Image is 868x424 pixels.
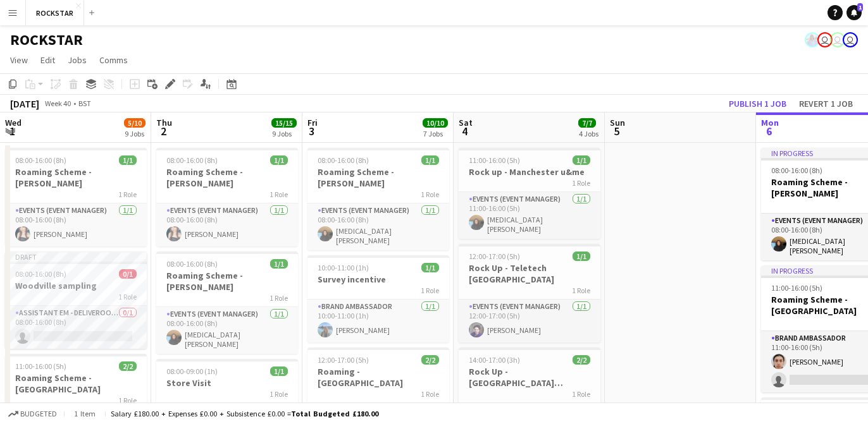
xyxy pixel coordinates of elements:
span: 08:00-09:00 (1h) [166,366,218,376]
span: 08:00-16:00 (8h) [15,269,66,279]
app-card-role: Events (Event Manager)1/108:00-16:00 (8h)[MEDICAL_DATA][PERSON_NAME] [307,203,449,250]
app-job-card: 11:00-16:00 (5h)1/1Rock up - Manchester u&me1 RoleEvents (Event Manager)1/111:00-16:00 (5h)[MEDIC... [459,148,600,239]
h3: Rock up - Manchester u&me [459,166,600,178]
div: 4 Jobs [579,129,598,138]
span: 08:00-16:00 (8h) [166,259,218,269]
h3: Store Visit [156,377,298,389]
app-card-role: Events (Event Manager)1/112:00-17:00 (5h)[PERSON_NAME] [459,300,600,342]
span: 08:00-16:00 (8h) [771,166,822,175]
span: 1/1 [119,155,137,165]
span: 2/2 [573,355,590,365]
span: 10:00-11:00 (1h) [318,263,369,272]
h3: Survey incentive [307,274,449,285]
span: 1 Role [270,389,288,399]
span: View [10,54,28,66]
span: 1 [3,124,22,138]
span: 1/1 [421,263,439,272]
span: Sun [610,117,625,128]
div: [DATE] [10,97,39,110]
span: Fri [307,117,318,128]
span: 11:00-16:00 (5h) [771,283,822,293]
div: BST [78,99,91,108]
span: 15/15 [271,118,297,128]
div: 9 Jobs [125,129,145,138]
app-card-role: Events (Event Manager)1/111:00-16:00 (5h)[MEDICAL_DATA][PERSON_NAME] [459,192,600,239]
span: Total Budgeted £180.00 [291,409,378,418]
span: 1 Role [421,286,439,295]
app-job-card: Draft08:00-16:00 (8h)0/1Woodville sampling1 RoleAssistant EM - Deliveroo FR0/108:00-16:00 (8h) [5,251,147,349]
span: 4 [457,124,473,138]
button: Publish 1 job [724,95,791,112]
app-job-card: 08:00-16:00 (8h)1/1Roaming Scheme - [PERSON_NAME]1 RoleEvents (Event Manager)1/108:00-16:00 (8h)[... [156,251,298,354]
span: 10/10 [423,118,448,128]
span: 08:00-16:00 (8h) [318,155,369,165]
a: Comms [94,52,133,68]
app-user-avatar: Ed Harvey [843,32,858,47]
app-job-card: 12:00-17:00 (5h)1/1Rock Up - Teletech [GEOGRAPHIC_DATA]1 RoleEvents (Event Manager)1/112:00-17:00... [459,244,600,342]
span: 1 Role [270,190,288,199]
a: View [5,52,33,68]
span: 08:00-16:00 (8h) [166,155,218,165]
app-card-role: Events (Event Manager)1/108:00-16:00 (8h)[PERSON_NAME] [156,203,298,246]
span: 1 Role [572,389,590,399]
div: 08:00-16:00 (8h)1/1Roaming Scheme - [PERSON_NAME]1 RoleEvents (Event Manager)1/108:00-16:00 (8h)[... [307,148,449,250]
h3: Roaming Scheme - [GEOGRAPHIC_DATA] [5,372,147,395]
span: 1/1 [270,259,288,269]
span: 11:00-16:00 (5h) [469,155,520,165]
app-card-role: Assistant EM - Deliveroo FR0/108:00-16:00 (8h) [5,306,147,349]
span: 1 item [70,409,100,418]
span: 1 [857,3,863,11]
div: Draft [5,251,147,262]
span: 14:00-17:00 (3h) [469,355,520,365]
span: 1 Role [118,190,137,199]
app-user-avatar: Ed Harvey [817,32,833,47]
app-job-card: 10:00-11:00 (1h)1/1Survey incentive1 RoleBrand Ambassador1/110:00-11:00 (1h)[PERSON_NAME] [307,255,449,342]
span: 2/2 [119,361,137,371]
h3: Rock Up - [GEOGRAPHIC_DATA] Teletech [459,366,600,389]
span: 12:00-17:00 (5h) [318,355,369,365]
div: 08:00-16:00 (8h)1/1Roaming Scheme - [PERSON_NAME]1 RoleEvents (Event Manager)1/108:00-16:00 (8h)[... [5,148,147,246]
app-card-role: Brand Ambassador1/110:00-11:00 (1h)[PERSON_NAME] [307,300,449,342]
h1: ROCKSTAR [10,30,83,49]
app-user-avatar: Lucy Hillier [805,32,820,47]
span: 1 Role [572,178,590,188]
button: ROCKSTAR [26,1,84,25]
app-card-role: Events (Event Manager)1/108:00-16:00 (8h)[PERSON_NAME] [5,203,147,246]
span: 1 Role [572,286,590,295]
span: 1/1 [573,155,590,165]
span: 1 Role [421,389,439,399]
span: Week 40 [42,99,73,108]
h3: Roaming Scheme - [PERSON_NAME] [156,166,298,189]
a: Edit [35,52,60,68]
span: 1 Role [118,292,137,301]
span: Edit [40,54,55,66]
span: 12:00-17:00 (5h) [469,251,520,261]
span: 1/1 [573,251,590,261]
span: 5/10 [124,118,146,128]
span: Budgeted [20,409,57,418]
a: 1 [846,5,862,20]
span: 3 [306,124,318,138]
span: 7/7 [578,118,596,128]
span: Jobs [68,54,87,66]
span: Thu [156,117,172,128]
span: 1 Role [270,293,288,303]
div: 9 Jobs [272,129,296,138]
h3: Roaming Scheme - [PERSON_NAME] [307,166,449,189]
span: 1 Role [421,190,439,199]
button: Revert 1 job [794,95,858,112]
span: 08:00-16:00 (8h) [15,155,66,165]
h3: Roaming Scheme - [PERSON_NAME] [5,166,147,189]
app-job-card: 08:00-16:00 (8h)1/1Roaming Scheme - [PERSON_NAME]1 RoleEvents (Event Manager)1/108:00-16:00 (8h)[... [156,148,298,246]
span: 2/2 [421,355,439,365]
h3: Woodville sampling [5,280,147,291]
span: 1/1 [270,366,288,376]
app-user-avatar: Ed Harvey [830,32,845,47]
span: 5 [608,124,625,138]
h3: Roaming Scheme - [PERSON_NAME] [156,270,298,293]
